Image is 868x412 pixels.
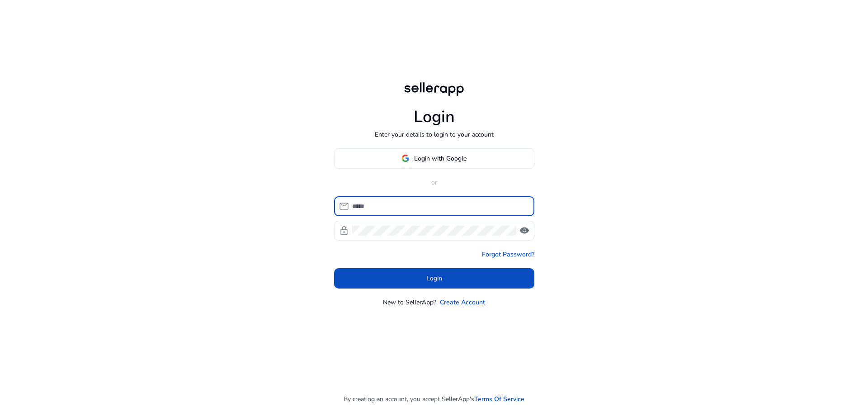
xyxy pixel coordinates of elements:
[414,154,467,163] span: Login with Google
[401,154,410,162] img: google-logo.svg
[334,178,534,187] p: or
[426,274,442,283] span: Login
[375,130,494,139] p: Enter your details to login to your account
[414,107,455,127] h1: Login
[339,225,349,236] span: lock
[519,225,530,236] span: visibility
[474,394,524,404] a: Terms Of Service
[383,298,436,307] p: New to SellerApp?
[334,148,534,169] button: Login with Google
[482,250,534,259] a: Forgot Password?
[339,201,349,212] span: mail
[334,268,534,289] button: Login
[440,298,485,307] a: Create Account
